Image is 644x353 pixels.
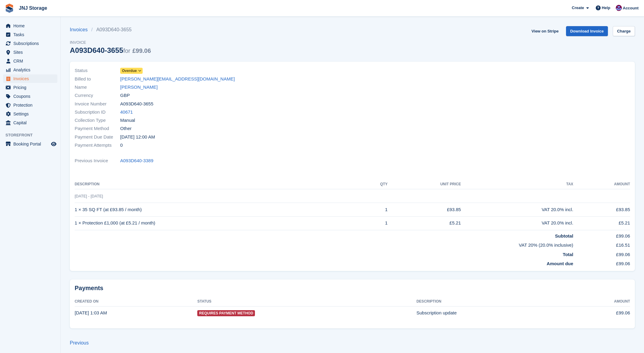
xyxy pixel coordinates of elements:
[5,4,14,13] img: stora-icon-8386f47178a22dfd0bd8f6a31ec36ba5ce8667c1dd55bd0f319d3a0aa187defe.svg
[75,239,573,249] td: VAT 20% (20.0% inclusive)
[75,216,361,230] td: 1 × Protection £1,000 (at £5.21 / month)
[569,306,630,320] td: £99.06
[13,22,50,30] span: Home
[3,110,57,118] a: menu
[3,140,57,148] a: menu
[75,310,107,315] time: 2025-08-28 00:03:04 UTC
[75,194,103,198] span: [DATE] - [DATE]
[75,180,361,189] th: Description
[573,230,630,239] td: £99.06
[529,26,561,36] a: View on Stripe
[75,101,120,108] span: Invoice Number
[563,252,573,257] strong: Total
[416,297,569,307] th: Description
[75,117,120,124] span: Collection Type
[623,5,639,11] span: Account
[13,110,50,118] span: Settings
[361,180,388,189] th: QTY
[3,39,57,48] a: menu
[573,258,630,267] td: £99.06
[13,92,50,101] span: Coupons
[120,125,132,132] span: Other
[13,83,50,92] span: Pricing
[120,157,153,164] a: A093D640-3389
[197,310,255,316] span: Requires Payment Method
[416,306,569,320] td: Subscription update
[3,83,57,92] a: menu
[3,101,57,109] a: menu
[572,5,584,11] span: Create
[75,134,120,141] span: Payment Due Date
[573,239,630,249] td: £16.51
[388,216,461,230] td: £5.21
[388,203,461,217] td: £93.85
[361,216,388,230] td: 1
[569,297,630,307] th: Amount
[75,284,630,292] h2: Payments
[123,47,130,54] span: for
[75,297,197,307] th: Created On
[120,109,133,116] a: 40671
[75,76,120,83] span: Billed to
[461,220,573,227] div: VAT 20.0% incl.
[3,57,57,65] a: menu
[3,30,57,39] a: menu
[13,48,50,57] span: Sites
[13,101,50,109] span: Protection
[547,261,573,266] strong: Amount due
[120,92,130,99] span: GBP
[50,140,57,148] a: Preview store
[120,134,155,141] time: 2025-08-28 23:00:00 UTC
[75,92,120,99] span: Currency
[75,203,361,217] td: 1 × 35 SQ FT (at £93.85 / month)
[120,117,135,124] span: Manual
[70,39,151,46] span: Invoice
[3,92,57,101] a: menu
[75,109,120,116] span: Subscription ID
[120,67,143,74] a: Overdue
[573,180,630,189] th: Amount
[461,180,573,189] th: Tax
[70,26,91,33] a: Invoices
[122,68,137,74] span: Overdue
[3,118,57,127] a: menu
[120,142,123,149] span: 0
[75,157,120,164] span: Previous Invoice
[3,66,57,74] a: menu
[613,26,635,36] a: Charge
[573,249,630,258] td: £99.06
[70,46,151,54] div: A093D640-3655
[13,66,50,74] span: Analytics
[5,132,60,138] span: Storefront
[573,203,630,217] td: £93.85
[602,5,610,11] span: Help
[3,74,57,83] a: menu
[13,118,50,127] span: Capital
[361,203,388,217] td: 1
[120,84,158,91] a: [PERSON_NAME]
[120,101,153,108] span: A093D640-3655
[70,26,151,33] nav: breadcrumbs
[3,22,57,30] a: menu
[555,233,573,238] strong: Subtotal
[566,26,608,36] a: Download Invoice
[13,57,50,65] span: CRM
[70,340,89,345] a: Previous
[75,67,120,74] span: Status
[13,30,50,39] span: Tasks
[75,84,120,91] span: Name
[3,48,57,57] a: menu
[197,297,416,307] th: Status
[120,76,235,83] a: [PERSON_NAME][EMAIL_ADDRESS][DOMAIN_NAME]
[388,180,461,189] th: Unit Price
[75,125,120,132] span: Payment Method
[13,74,50,83] span: Invoices
[616,5,622,11] img: Jonathan Scrase
[16,3,49,13] a: JNJ Storage
[132,47,151,54] span: £99.06
[75,142,120,149] span: Payment Attempts
[461,206,573,213] div: VAT 20.0% incl.
[13,140,50,148] span: Booking Portal
[13,39,50,48] span: Subscriptions
[573,216,630,230] td: £5.21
